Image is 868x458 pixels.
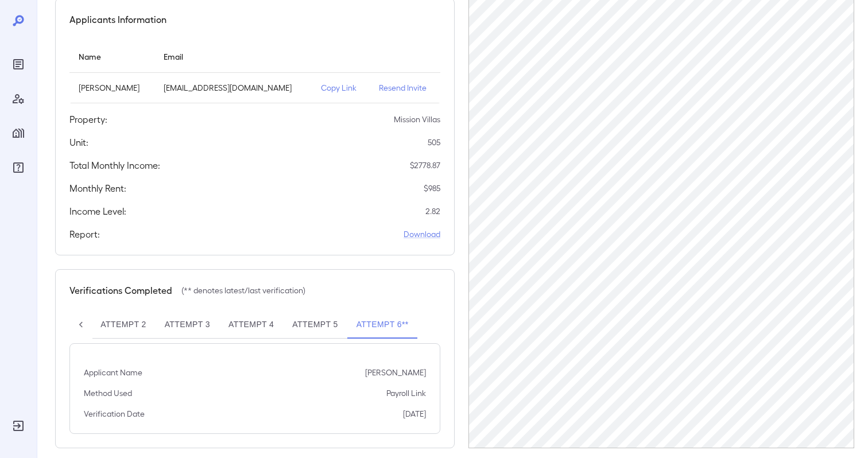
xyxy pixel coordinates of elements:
div: Reports [9,55,28,73]
p: 2.82 [425,205,440,217]
th: Name [69,40,154,73]
p: Method Used [84,387,132,399]
p: [DATE] [403,408,426,420]
p: (** denotes latest/last verification) [181,285,305,296]
button: Attempt 5 [283,311,347,339]
table: simple table [69,40,440,103]
h5: Income Level: [69,204,126,218]
p: [EMAIL_ADDRESS][DOMAIN_NAME] [164,82,303,94]
p: Payroll Link [386,387,426,399]
p: Verification Date [84,408,145,420]
button: Attempt 6** [347,311,418,339]
h5: Property: [69,112,107,126]
h5: Unit: [69,135,88,149]
h5: Total Monthly Income: [69,158,160,172]
p: Applicant Name [84,367,142,378]
div: Manage Properties [9,124,28,142]
p: $ 985 [424,183,440,194]
button: Attempt 3 [156,311,219,339]
div: FAQ [9,158,28,177]
button: Attempt 4 [219,311,283,339]
p: [PERSON_NAME] [365,367,426,378]
p: $ 2778.87 [410,160,440,171]
p: Copy Link [321,82,361,94]
h5: Verifications Completed [69,284,172,297]
p: 505 [428,137,440,148]
h5: Report: [69,227,100,241]
th: Email [154,40,312,73]
a: Download [404,228,440,240]
button: Attempt 2 [91,311,155,339]
div: Log Out [9,417,28,435]
p: Mission Villas [394,114,440,125]
div: Manage Users [9,90,28,108]
p: [PERSON_NAME] [79,82,145,94]
p: Resend Invite [379,82,431,94]
h5: Monthly Rent: [69,181,126,195]
h5: Applicants Information [69,13,166,26]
